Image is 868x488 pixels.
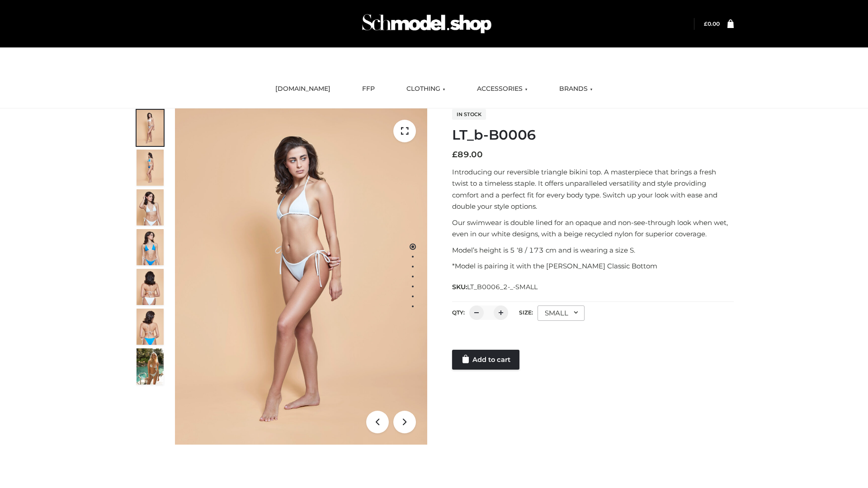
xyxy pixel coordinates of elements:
[137,189,164,225] img: ArielClassicBikiniTop_CloudNine_AzureSky_OW114ECO_3-scaled.jpg
[137,229,164,265] img: ArielClassicBikiniTop_CloudNine_AzureSky_OW114ECO_4-scaled.jpg
[452,150,483,160] bdi: 89.00
[269,79,337,99] a: [DOMAIN_NAME]
[452,282,538,292] span: SKU:
[452,217,734,240] p: Our swimwear is double lined for an opaque and non-see-through look when wet, even in our white d...
[137,269,164,305] img: ArielClassicBikiniTop_CloudNine_AzureSky_OW114ECO_7-scaled.jpg
[704,20,708,27] span: £
[452,244,734,256] p: Model’s height is 5 ‘8 / 173 cm and is wearing a size S.
[452,166,734,212] p: Introducing our reversible triangle bikini top. A masterpiece that brings a fresh twist to a time...
[704,20,720,27] bdi: 0.00
[452,260,734,272] p: *Model is pairing it with the [PERSON_NAME] Classic Bottom
[519,309,533,316] label: Size:
[538,305,585,321] div: SMALL
[467,283,538,291] span: LT_B0006_2-_-SMALL
[452,127,734,143] h1: LT_b-B0006
[137,348,164,385] img: Arieltop_CloudNine_AzureSky2.jpg
[552,79,599,99] a: BRANDS
[470,79,534,99] a: ACCESSORIES
[137,150,164,186] img: ArielClassicBikiniTop_CloudNine_AzureSky_OW114ECO_2-scaled.jpg
[452,309,465,316] label: QTY:
[137,110,164,146] img: ArielClassicBikiniTop_CloudNine_AzureSky_OW114ECO_1-scaled.jpg
[452,150,458,160] span: £
[355,79,382,99] a: FFP
[400,79,452,99] a: CLOTHING
[452,109,486,120] span: In stock
[175,108,427,445] img: ArielClassicBikiniTop_CloudNine_AzureSky_OW114ECO_1
[452,350,519,370] a: Add to cart
[359,6,495,42] img: Schmodel Admin 964
[137,309,164,345] img: ArielClassicBikiniTop_CloudNine_AzureSky_OW114ECO_8-scaled.jpg
[704,20,720,27] a: £0.00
